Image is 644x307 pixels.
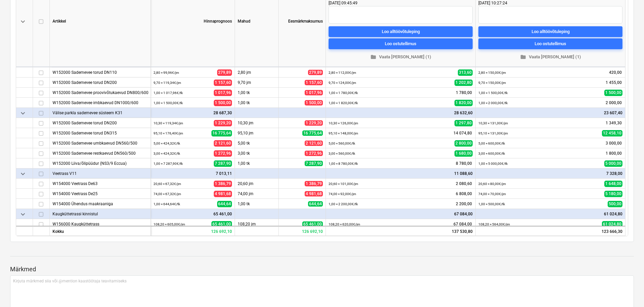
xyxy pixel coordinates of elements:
[305,181,323,186] span: 1 386,79
[53,67,148,77] div: W152000 Sademevee torud DN110
[305,80,323,85] span: 1 157,60
[385,40,416,48] div: Loo ostutellimus
[19,170,27,178] span: keyboard_arrow_down
[478,162,508,165] small: 1,00 × 5 000,00€ / tk
[473,73,479,80] div: +
[235,138,279,148] div: 5,00 tk
[478,90,484,96] span: edit
[217,69,232,75] span: 279,89
[53,168,148,178] div: Veetrass V11
[154,209,232,219] div: 65 461,00
[329,90,334,96] span: edit
[478,222,484,227] span: edit
[478,26,622,37] button: Loo alltöövõtuleping
[235,67,279,78] div: 2,80 jm
[302,221,323,227] span: 65 461,00
[329,131,358,135] small: 95,10 × 148,00€ / jm
[476,226,625,236] div: 123 666,30
[622,123,629,130] div: +
[605,140,622,146] span: 3 000,00
[235,98,279,108] div: 1,00 tk
[329,181,334,187] span: edit
[154,101,183,105] small: 1,00 × 1 500,00€ / tk
[329,209,473,219] div: 67 084,00
[478,52,622,62] button: Vaata [PERSON_NAME] (1)
[455,160,473,166] span: 8 780,00
[478,101,508,105] small: 1,00 × 2 000,00€ / tk
[154,168,232,179] div: 7 013,11
[305,191,323,196] span: 4 981,68
[19,17,27,25] span: keyboard_arrow_down
[622,214,629,221] div: +
[329,182,358,186] small: 20,60 × 101,00€ / jm
[382,28,420,35] div: Loo alltöövõtuleping
[622,63,629,69] div: +
[154,121,183,125] small: 10,30 × 119,34€ / jm
[329,151,334,156] span: edit
[214,120,232,126] span: 1 229,20
[610,275,644,307] iframe: Chat Widget
[458,69,473,75] span: 313,60
[214,99,232,106] span: 1 500,00
[329,141,334,146] span: edit
[602,130,622,136] span: 12 458,10
[478,142,505,145] small: 5,00 × 600,00€ / tk
[473,184,479,191] div: +
[154,202,180,206] small: 1,00 × 644,64€ / tk
[305,90,323,95] span: 1 017,96
[329,131,334,136] span: edit
[214,190,232,197] span: 4 981,68
[53,128,148,138] div: W152000 Sademevee torud DN315
[473,214,479,221] div: +
[478,131,508,135] small: 95,10 × 131,00€ / jm
[532,28,570,35] div: Loo alltöövõtuleping
[154,81,181,85] small: 9,70 × 119,34€ / jm
[154,182,181,186] small: 20,60 × 67,32€ / jm
[329,80,334,86] span: edit
[53,189,148,198] div: W154000 Veetrass De25
[478,182,506,186] small: 20,60 × 80,00€ / jm
[329,121,358,125] small: 10,30 × 126,00€ / jm
[622,73,629,80] div: +
[329,81,356,85] small: 9,70 × 124,00€ / jm
[329,222,360,226] small: 108,20 × 620,00€ / jm
[473,113,479,120] div: +
[602,221,622,227] span: 61 024,80
[473,123,479,130] div: +
[53,78,148,87] div: W152000 Sademevee torud DN200
[370,54,376,60] span: folder
[279,226,326,236] div: 126 692,10
[154,192,181,196] small: 74,00 × 67,32€ / jm
[622,174,629,181] div: +
[608,69,622,75] span: 420,00
[605,80,622,85] span: 1 455,00
[214,79,232,86] span: 1 157,60
[329,142,355,145] small: 5,00 × 560,00€ / tk
[53,88,148,97] div: W152000 Sademevee proovivõtukaevud DN800/600
[214,180,232,187] span: 1 386,79
[478,38,622,49] button: Loo ostutellimus
[235,199,279,209] div: 1,00 tk
[53,148,148,158] div: W152000 Sademevee restkaevud DN560/500
[478,108,622,118] div: 23 607,40
[473,83,479,90] div: +
[478,192,506,196] small: 74,00 × 70,00€ / jm
[604,180,622,187] span: 1 648,00
[329,71,356,74] small: 2,80 × 112,00€ / jm
[622,83,629,90] div: +
[329,101,358,105] small: 1,00 × 1 820,00€ / tk
[10,265,634,273] p: Märkmed
[478,161,484,166] span: edit
[454,99,473,106] span: 1 820,00
[53,57,148,67] div: Kinnistu/hoone sademevee süsteem K21
[454,140,473,146] span: 2 800,00
[305,151,323,156] span: 1 272,96
[235,148,279,158] div: 3,00 tk
[302,130,323,136] span: 16 775,64
[329,91,358,95] small: 1,00 × 1 780,00€ / tk
[331,53,470,61] span: Vaata [PERSON_NAME] (1)
[604,190,622,197] span: 5 180,00
[478,141,484,146] span: edit
[478,71,506,74] small: 2,80 × 150,00€ / jm
[478,81,506,85] small: 9,70 × 150,00€ / jm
